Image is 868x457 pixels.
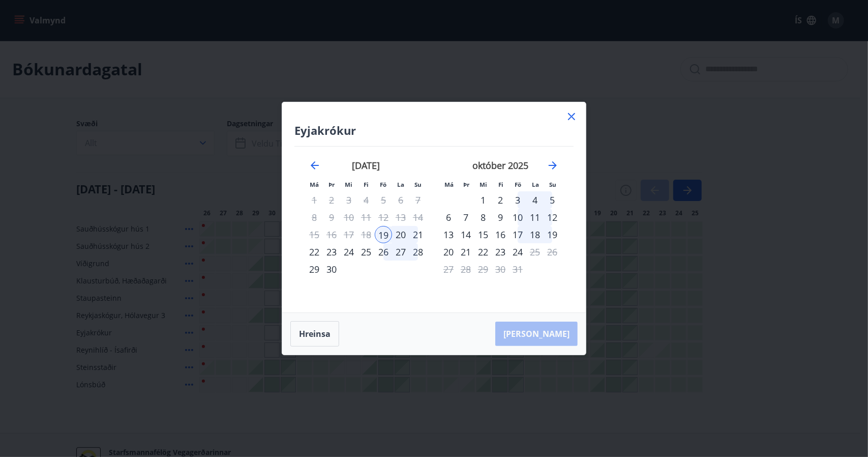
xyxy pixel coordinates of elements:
[375,191,392,209] div: Aðeins útritun í boði
[375,243,392,261] div: 26
[375,191,392,209] td: Not available. föstudagur, 5. september 2025
[340,191,357,209] td: Not available. miðvikudagur, 3. september 2025
[498,181,503,188] small: Fi
[306,226,323,243] td: Not available. mánudagur, 15. september 2025
[509,191,526,209] td: Choose föstudagur, 3. október 2025 as your check-out date. It’s available.
[544,226,561,243] td: Choose sunnudagur, 19. október 2025 as your check-out date. It’s available.
[544,191,561,209] td: Choose sunnudagur, 5. október 2025 as your check-out date. It’s available.
[474,209,492,226] td: Choose miðvikudagur, 8. október 2025 as your check-out date. It’s available.
[515,181,522,188] small: Fö
[409,226,427,243] td: Choose sunnudagur, 21. september 2025 as your check-out date. It’s available.
[440,209,457,226] td: Choose mánudagur, 6. október 2025 as your check-out date. It’s available.
[492,209,509,226] td: Choose fimmtudagur, 9. október 2025 as your check-out date. It’s available.
[375,209,392,226] td: Not available. föstudagur, 12. september 2025
[323,261,340,278] div: 30
[414,181,422,188] small: Su
[526,209,544,226] td: Choose laugardagur, 11. október 2025 as your check-out date. It’s available.
[409,191,427,209] td: Not available. sunnudagur, 7. september 2025
[440,243,457,261] div: 20
[457,261,474,278] td: Not available. þriðjudagur, 28. október 2025
[323,226,340,243] td: Not available. þriðjudagur, 16. september 2025
[409,209,427,226] td: Not available. sunnudagur, 14. september 2025
[457,243,474,261] td: Choose þriðjudagur, 21. október 2025 as your check-out date. It’s available.
[509,209,526,226] div: 10
[340,243,357,261] td: Choose miðvikudagur, 24. september 2025 as your check-out date. It’s available.
[440,226,457,243] div: 13
[309,159,321,172] div: Move backward to switch to the previous month.
[340,209,357,226] td: Not available. miðvikudagur, 10. september 2025
[357,191,375,209] td: Not available. fimmtudagur, 4. september 2025
[306,243,323,261] div: 22
[457,226,474,243] div: 14
[457,209,474,226] td: Choose þriðjudagur, 7. október 2025 as your check-out date. It’s available.
[474,226,492,243] td: Choose miðvikudagur, 15. október 2025 as your check-out date. It’s available.
[544,243,561,261] td: Not available. sunnudagur, 26. október 2025
[492,191,509,209] div: 2
[340,226,357,243] td: Not available. miðvikudagur, 17. september 2025
[375,226,392,243] td: Selected as start date. föstudagur, 19. september 2025
[440,243,457,261] td: Choose mánudagur, 20. október 2025 as your check-out date. It’s available.
[526,191,544,209] td: Choose laugardagur, 4. október 2025 as your check-out date. It’s available.
[323,243,340,261] div: 23
[352,159,380,172] strong: [DATE]
[392,209,409,226] td: Not available. laugardagur, 13. september 2025
[457,209,474,226] div: 7
[509,261,526,278] td: Not available. föstudagur, 31. október 2025
[357,243,375,261] div: 25
[323,209,340,226] td: Not available. þriðjudagur, 9. september 2025
[509,243,526,261] div: Aðeins útritun í boði
[328,181,335,188] small: Þr
[544,226,561,243] div: 19
[306,261,323,278] td: Choose mánudagur, 29. september 2025 as your check-out date. It’s available.
[480,181,488,188] small: Mi
[375,243,392,261] td: Choose föstudagur, 26. september 2025 as your check-out date. It’s available.
[526,191,544,209] div: 4
[492,261,509,278] td: Not available. fimmtudagur, 30. október 2025
[409,243,427,261] td: Choose sunnudagur, 28. september 2025 as your check-out date. It’s available.
[310,181,319,188] small: Má
[474,191,492,209] td: Choose miðvikudagur, 1. október 2025 as your check-out date. It’s available.
[492,209,509,226] div: 9
[492,226,509,243] td: Choose fimmtudagur, 16. október 2025 as your check-out date. It’s available.
[357,226,375,243] td: Not available. fimmtudagur, 18. september 2025
[457,243,474,261] div: 21
[509,243,526,261] td: Choose föstudagur, 24. október 2025 as your check-out date. It’s available.
[457,226,474,243] td: Choose þriðjudagur, 14. október 2025 as your check-out date. It’s available.
[544,209,561,226] td: Choose sunnudagur, 12. október 2025 as your check-out date. It’s available.
[526,226,544,243] td: Choose laugardagur, 18. október 2025 as your check-out date. It’s available.
[306,261,323,278] div: 29
[463,181,469,188] small: Þr
[474,209,492,226] div: 8
[345,181,353,188] small: Mi
[392,243,409,261] td: Choose laugardagur, 27. september 2025 as your check-out date. It’s available.
[409,226,427,243] div: 21
[364,181,369,188] small: Fi
[526,226,544,243] div: 18
[492,243,509,261] td: Choose fimmtudagur, 23. október 2025 as your check-out date. It’s available.
[323,261,340,278] td: Choose þriðjudagur, 30. september 2025 as your check-out date. It’s available.
[444,181,454,188] small: Má
[474,226,492,243] div: 15
[492,243,509,261] div: 23
[409,209,427,226] div: Aðeins útritun í boði
[306,243,323,261] td: Choose mánudagur, 22. september 2025 as your check-out date. It’s available.
[547,159,559,172] div: Move forward to switch to the next month.
[294,147,574,300] div: Calendar
[306,209,323,226] td: Not available. mánudagur, 8. september 2025
[323,191,340,209] td: Not available. þriðjudagur, 2. september 2025
[340,243,357,261] div: 24
[375,226,392,243] div: 19
[357,243,375,261] td: Choose fimmtudagur, 25. september 2025 as your check-out date. It’s available.
[509,226,526,243] div: 17
[474,261,492,278] div: Aðeins útritun í boði
[380,181,387,188] small: Fö
[509,209,526,226] td: Choose föstudagur, 10. október 2025 as your check-out date. It’s available.
[526,243,544,261] td: Not available. laugardagur, 25. október 2025
[294,123,574,138] h4: Eyjakrókur
[440,209,457,226] div: 6
[492,226,509,243] div: 16
[474,243,492,261] td: Choose miðvikudagur, 22. október 2025 as your check-out date. It’s available.
[474,191,492,209] div: 1
[544,209,561,226] div: 12
[440,261,457,278] td: Not available. mánudagur, 27. október 2025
